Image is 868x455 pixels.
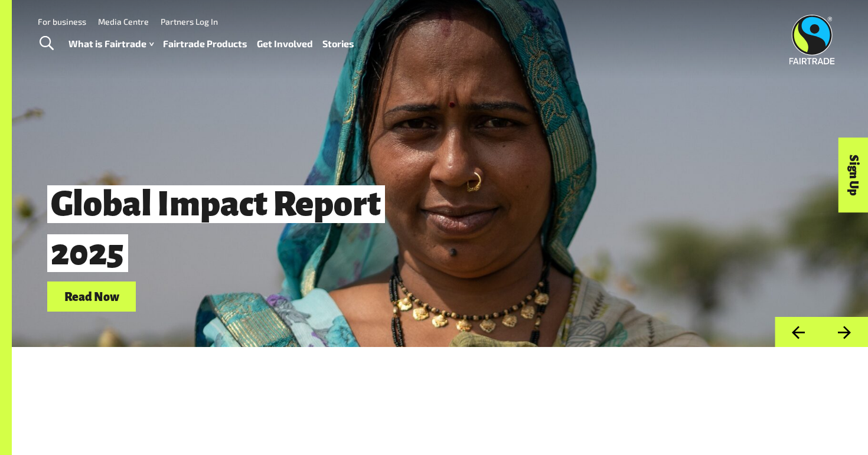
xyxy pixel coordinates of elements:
[161,17,218,27] a: Partners Log In
[257,35,313,53] a: Get Involved
[322,35,354,53] a: Stories
[775,317,821,347] button: Previous
[32,29,61,58] a: Toggle Search
[821,317,868,347] button: Next
[47,185,385,272] span: Global Impact Report 2025
[47,281,136,312] a: Read Now
[98,17,149,27] a: Media Centre
[789,15,835,64] img: Fairtrade Australia New Zealand logo
[38,17,86,27] a: For business
[163,35,247,53] a: Fairtrade Products
[68,35,154,53] a: What is Fairtrade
